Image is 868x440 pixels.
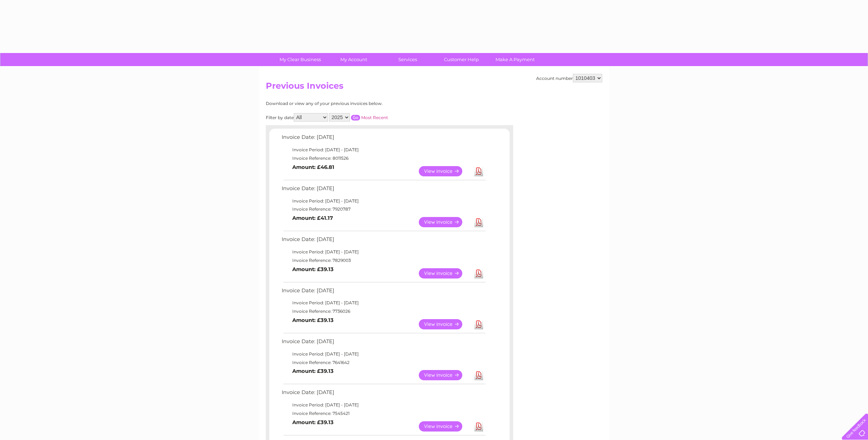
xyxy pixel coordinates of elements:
[486,53,544,66] a: Make A Payment
[266,113,451,122] div: Filter by date
[474,166,483,176] a: Download
[432,53,491,66] a: Customer Help
[280,235,487,248] td: Invoice Date: [DATE]
[280,184,487,197] td: Invoice Date: [DATE]
[292,164,334,170] b: Amount: £46.81
[419,166,471,176] a: View
[280,409,487,418] td: Invoice Reference: 7545421
[292,419,334,426] b: Amount: £39.13
[474,217,483,227] a: Download
[292,368,334,374] b: Amount: £39.13
[379,53,437,66] a: Services
[474,370,483,380] a: Download
[280,388,487,401] td: Invoice Date: [DATE]
[271,53,329,66] a: My Clear Business
[280,248,487,256] td: Invoice Period: [DATE] - [DATE]
[292,215,333,221] b: Amount: £41.17
[419,370,471,380] a: View
[419,217,471,227] a: View
[266,81,602,94] h2: Previous Invoices
[280,299,487,307] td: Invoice Period: [DATE] - [DATE]
[280,154,487,163] td: Invoice Reference: 8011526
[280,256,487,265] td: Invoice Reference: 7829003
[280,205,487,213] td: Invoice Reference: 7920787
[419,421,471,432] a: View
[536,74,602,82] div: Account number
[474,319,483,329] a: Download
[419,319,471,329] a: View
[474,421,483,432] a: Download
[280,350,487,358] td: Invoice Period: [DATE] - [DATE]
[280,401,487,409] td: Invoice Period: [DATE] - [DATE]
[292,266,334,272] b: Amount: £39.13
[266,101,451,106] div: Download or view any of your previous invoices below.
[280,286,487,299] td: Invoice Date: [DATE]
[280,146,487,154] td: Invoice Period: [DATE] - [DATE]
[361,115,388,120] a: Most Recent
[325,53,383,66] a: My Account
[292,317,334,323] b: Amount: £39.13
[474,268,483,278] a: Download
[419,268,471,278] a: View
[280,307,487,316] td: Invoice Reference: 7736026
[280,197,487,205] td: Invoice Period: [DATE] - [DATE]
[280,358,487,367] td: Invoice Reference: 7641642
[280,337,487,350] td: Invoice Date: [DATE]
[280,133,487,146] td: Invoice Date: [DATE]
